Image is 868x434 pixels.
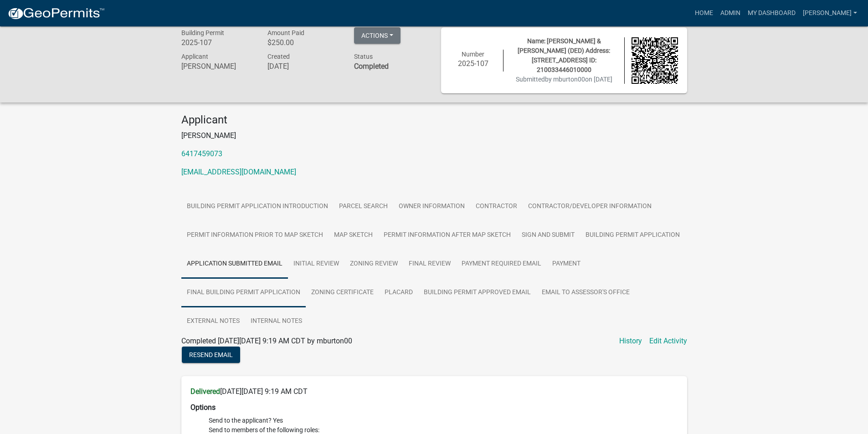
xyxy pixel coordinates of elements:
[450,59,497,68] h6: 2025-107
[181,149,222,158] a: 6417459073
[518,37,610,73] span: Name: [PERSON_NAME] & [PERSON_NAME] (DED) Address: [STREET_ADDRESS] ID: 210033446010000
[334,192,393,221] a: Parcel search
[545,76,585,83] span: by mburton00
[189,351,233,358] span: Resend Email
[181,250,288,279] a: Application Submitted Email
[267,38,340,47] h6: $250.00
[329,221,378,250] a: Map Sketch
[181,168,296,176] a: [EMAIL_ADDRESS][DOMAIN_NAME]
[181,337,352,345] span: Completed [DATE][DATE] 9:19 AM CDT by mburton00
[181,192,334,221] a: Building Permit Application Introduction
[523,192,657,221] a: Contractor/Developer Information
[181,307,245,336] a: External Notes
[619,336,642,347] a: History
[181,62,254,71] h6: [PERSON_NAME]
[378,221,516,250] a: Permit Information After Map Sketch
[717,5,744,22] a: Admin
[649,336,687,347] a: Edit Activity
[190,387,220,396] strong: Delivered
[190,387,678,396] h6: [DATE][DATE] 9:19 AM CDT
[288,250,344,279] a: Initial Review
[547,250,586,279] a: Payment
[379,278,418,307] a: Placard
[209,416,678,425] li: Send to the applicant? Yes
[418,278,536,307] a: Building Permit Approved Email
[354,27,401,44] button: Actions
[580,221,685,250] a: Building Permit Application
[267,29,304,36] span: Amount Paid
[632,37,678,84] img: QR code
[344,250,403,279] a: Zoning Review
[267,62,340,71] h6: [DATE]
[181,38,254,47] h6: 2025-107
[691,5,717,22] a: Home
[536,278,635,307] a: Email to Assessor's Office
[181,29,224,36] span: Building Permit
[182,347,240,363] button: Resend Email
[267,53,290,60] span: Created
[516,221,580,250] a: Sign and Submit
[181,53,208,60] span: Applicant
[744,5,799,22] a: My Dashboard
[470,192,523,221] a: Contractor
[393,192,470,221] a: Owner Information
[181,278,306,307] a: Final Building Permit Application
[799,5,861,22] a: [PERSON_NAME]
[516,76,612,83] span: Submitted on [DATE]
[354,53,373,60] span: Status
[456,250,547,279] a: Payment Required Email
[181,221,329,250] a: Permit Information Prior to Map Sketch
[306,278,379,307] a: Zoning Certificate
[181,113,687,127] h4: Applicant
[245,307,308,336] a: Internal Notes
[403,250,456,279] a: Final Review
[181,130,687,141] p: [PERSON_NAME]
[462,51,484,58] span: Number
[190,403,216,412] strong: Options
[354,62,389,71] strong: Completed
